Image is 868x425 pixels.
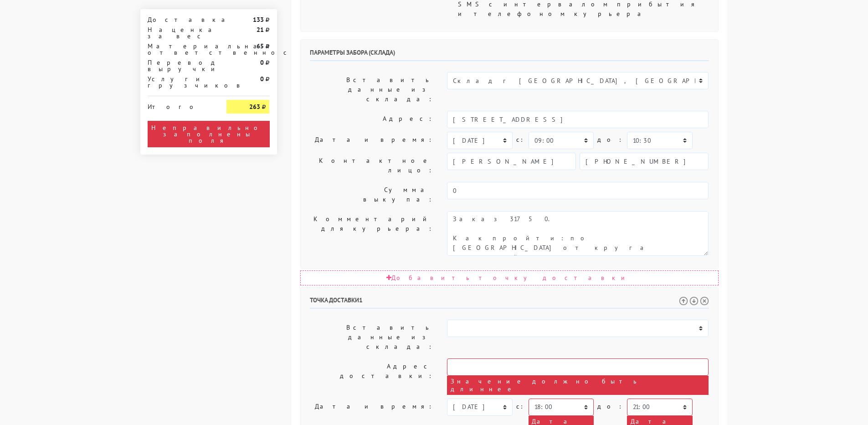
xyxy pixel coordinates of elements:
[516,132,525,148] label: c:
[260,75,264,83] strong: 0
[597,399,623,415] label: до:
[148,100,213,110] div: Итого
[148,121,270,147] div: Неправильно заполнены поля
[303,111,441,128] label: Адрес:
[303,72,441,107] label: Вставить данные из склада:
[310,49,709,61] h6: Параметры забора (склада)
[300,270,719,285] div: Добавить точку доставки
[260,58,264,67] strong: 0
[359,296,363,304] span: 1
[597,132,623,148] label: до:
[141,76,220,88] div: Услуги грузчиков
[141,26,220,39] div: Наценка за вес
[447,376,709,395] div: Значение должно быть длиннее
[303,320,441,355] label: Вставить данные из склада:
[257,26,264,34] strong: 21
[516,399,525,415] label: c:
[447,153,576,170] input: Имя
[141,59,220,72] div: Перевод выручки
[141,16,220,23] div: Доставка
[303,153,441,178] label: Контактное лицо:
[303,211,441,256] label: Комментарий для курьера:
[580,153,709,170] input: Телефон
[141,43,220,56] div: Материальная ответственность
[303,358,441,395] label: Адрес доставки:
[249,103,260,111] strong: 263
[303,182,441,207] label: Сумма выкупа:
[447,211,709,256] textarea: Как пройти: по [GEOGRAPHIC_DATA] от круга второй поворот во двор. Серые ворота с калиткой между а...
[257,42,264,50] strong: 65
[303,132,441,149] label: Дата и время:
[310,296,709,309] h6: Точка доставки
[253,16,264,24] strong: 133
